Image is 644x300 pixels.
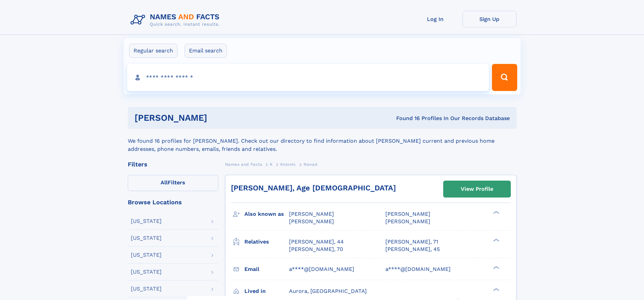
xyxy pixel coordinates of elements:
[462,11,517,27] a: Sign Up
[408,11,462,27] a: Log In
[492,287,500,292] div: ❯
[492,64,517,91] button: Search Button
[128,129,517,153] div: We found 16 profiles for [PERSON_NAME]. Check out our directory to find information about [PERSON...
[128,161,218,167] div: Filters
[289,211,334,217] span: [PERSON_NAME]
[302,115,510,122] div: Found 16 Profiles In Our Records Database
[185,44,227,58] label: Email search
[289,238,344,246] a: [PERSON_NAME], 44
[128,199,218,205] div: Browse Locations
[131,269,162,275] div: [US_STATE]
[492,238,500,242] div: ❯
[131,235,162,241] div: [US_STATE]
[131,218,162,224] div: [US_STATE]
[280,160,296,168] a: Kolonic
[385,218,430,225] span: [PERSON_NAME]
[280,162,296,167] span: Kolonic
[385,238,438,246] a: [PERSON_NAME], 71
[129,44,177,58] label: Regular search
[289,288,367,294] span: Aurora, [GEOGRAPHIC_DATA]
[385,246,440,253] a: [PERSON_NAME], 45
[444,181,510,197] a: View Profile
[461,181,493,197] div: View Profile
[128,175,218,191] label: Filters
[127,64,489,91] input: search input
[131,252,162,258] div: [US_STATE]
[131,286,162,292] div: [US_STATE]
[304,162,317,167] span: Nenad
[244,263,289,275] h3: Email
[135,114,302,122] h1: [PERSON_NAME]
[231,184,396,192] a: [PERSON_NAME], Age [DEMOGRAPHIC_DATA]
[289,246,343,253] a: [PERSON_NAME], 70
[270,162,273,167] span: K
[244,208,289,220] h3: Also known as
[244,236,289,248] h3: Relatives
[289,218,334,225] span: [PERSON_NAME]
[161,179,168,186] span: All
[244,285,289,297] h3: Lived in
[385,211,430,217] span: [PERSON_NAME]
[492,265,500,270] div: ❯
[270,160,273,168] a: K
[225,160,262,168] a: Names and Facts
[492,210,500,215] div: ❯
[128,11,225,29] img: Logo Names and Facts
